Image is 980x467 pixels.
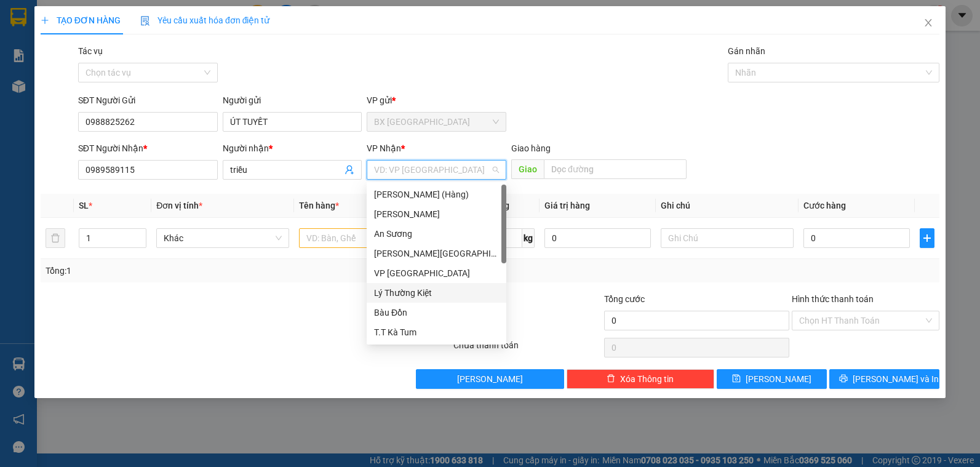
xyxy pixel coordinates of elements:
span: SL [79,201,89,210]
label: Tác vụ [78,46,103,56]
span: Đơn vị tính [156,201,202,210]
div: Dương Minh Châu [367,244,506,263]
div: [PERSON_NAME] [374,207,499,221]
div: [PERSON_NAME][GEOGRAPHIC_DATA] [374,247,499,260]
div: SĐT Người Nhận [78,142,218,155]
div: VP gửi [367,94,506,107]
div: Chưa thanh toán [452,338,602,360]
span: Cước hàng [803,201,846,210]
div: SĐT Người Gửi [78,94,218,107]
span: kg [522,228,535,248]
span: plus [920,233,934,243]
div: VP [GEOGRAPHIC_DATA] [374,266,499,280]
span: [PERSON_NAME] và In [853,372,939,386]
span: plus [41,16,49,25]
label: Gán nhãn [728,46,765,56]
div: [PERSON_NAME] (Hàng) [374,188,499,201]
button: [PERSON_NAME] [416,369,564,389]
div: VP Tân Bình [367,263,506,283]
span: Giá trị hàng [544,201,590,210]
button: plus [920,228,934,248]
span: TẠO ĐƠN HÀNG [41,15,121,25]
img: icon [140,16,150,26]
button: printer[PERSON_NAME] và In [829,369,939,389]
span: [PERSON_NAME] [746,372,811,386]
input: VD: Bàn, Ghế [299,228,431,248]
span: close [923,18,933,28]
button: delete [46,228,65,248]
span: BX Tân Châu [374,113,499,131]
div: Mỹ Hương [367,204,506,224]
span: Tên hàng [299,201,339,210]
div: Người nhận [223,142,362,155]
button: save[PERSON_NAME] [717,369,827,389]
label: Hình thức thanh toán [792,294,874,304]
span: Giao hàng [511,143,551,153]
div: Bàu Đồn [374,306,499,319]
button: deleteXóa Thông tin [567,369,714,389]
span: Xóa Thông tin [620,372,674,386]
div: Tổng: 1 [46,264,379,277]
input: 0 [544,228,651,248]
div: An Sương [374,227,499,241]
th: Ghi chú [656,194,798,218]
div: Lý Thường Kiệt [374,286,499,300]
button: Close [911,6,946,41]
div: Lý Thường Kiệt [367,283,506,303]
span: printer [839,374,848,384]
span: Giao [511,159,544,179]
span: Tổng cước [604,294,645,304]
span: [PERSON_NAME] [457,372,523,386]
div: Bàu Đồn [367,303,506,322]
div: An Sương [367,224,506,244]
span: delete [607,374,615,384]
div: Mỹ Hương (Hàng) [367,185,506,204]
span: Khác [164,229,281,247]
div: T.T Kà Tum [374,325,499,339]
span: user-add [345,165,354,175]
span: Yêu cầu xuất hóa đơn điện tử [140,15,270,25]
input: Ghi Chú [661,228,793,248]
div: T.T Kà Tum [367,322,506,342]
span: save [732,374,741,384]
input: Dọc đường [544,159,687,179]
div: Người gửi [223,94,362,107]
span: VP Nhận [367,143,401,153]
